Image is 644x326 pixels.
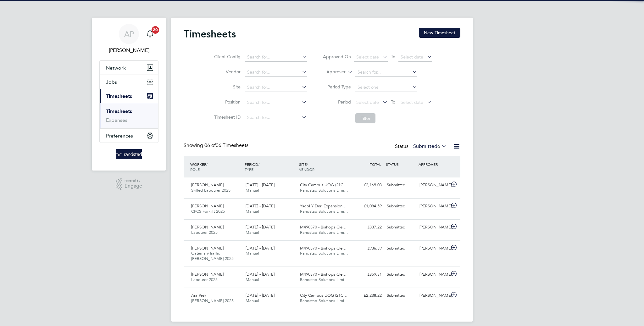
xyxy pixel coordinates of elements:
[370,162,381,167] span: TOTAL
[106,133,133,139] span: Preferences
[389,98,397,106] span: To
[246,182,275,188] span: [DATE] - [DATE]
[116,178,142,190] a: Powered byEngage
[417,243,450,254] div: [PERSON_NAME]
[384,201,417,211] div: Submitted
[246,277,259,282] span: Manual
[300,298,348,303] span: Randstad Solutions Limi…
[204,142,216,149] span: 06 of
[417,180,450,190] div: [PERSON_NAME]
[417,290,450,301] div: [PERSON_NAME]
[401,54,423,60] span: Select date
[245,53,307,62] input: Search for...
[297,159,352,175] div: SITE
[191,272,224,277] span: [PERSON_NAME]
[384,290,417,301] div: Submitted
[99,24,158,54] a: AP[PERSON_NAME]
[437,143,440,149] span: 6
[300,293,347,298] span: City Campus UOG (21C…
[355,68,417,77] input: Search for...
[384,269,417,280] div: Submitted
[246,293,275,298] span: [DATE] - [DATE]
[352,201,384,211] div: £1,084.59
[245,167,253,172] span: TYPE
[245,83,307,92] input: Search for...
[243,159,297,175] div: PERIOD
[184,142,250,149] div: Showing
[417,159,450,170] div: APPROVER
[191,188,230,193] span: Skilled Labourer 2025
[106,108,132,114] a: Timesheets
[191,224,224,230] span: [PERSON_NAME]
[100,61,158,75] button: Network
[300,250,348,256] span: Randstad Solutions Limi…
[106,79,117,85] span: Jobs
[92,18,166,171] nav: Main navigation
[352,243,384,254] div: £936.39
[384,180,417,190] div: Submitted
[300,182,347,188] span: City Campus UOG (21C…
[100,129,158,143] button: Preferences
[300,188,348,193] span: Randstad Solutions Limi…
[352,180,384,190] div: £2,169.03
[144,24,156,44] a: 20
[116,149,142,159] img: randstad-logo-retina.png
[300,277,348,282] span: Randstad Solutions Limi…
[356,99,379,105] span: Select date
[323,99,351,105] label: Period
[352,269,384,280] div: £859.31
[204,142,248,149] span: 06 Timesheets
[100,75,158,89] button: Jobs
[212,99,241,105] label: Position
[212,69,241,75] label: Vendor
[246,272,275,277] span: [DATE] - [DATE]
[258,162,259,167] span: /
[246,224,275,230] span: [DATE] - [DATE]
[191,203,224,209] span: [PERSON_NAME]
[413,143,447,149] label: Submitted
[245,98,307,107] input: Search for...
[100,103,158,128] div: Timesheets
[300,224,347,230] span: M490370 - Bishops Cle…
[246,298,259,303] span: Manual
[245,113,307,122] input: Search for...
[99,47,158,54] span: Ana Perozo
[191,230,218,235] span: Labourer 2025
[300,203,347,209] span: Ysgol Y Deri Expansion…
[356,54,379,60] span: Select date
[300,230,348,235] span: Randstad Solutions Limi…
[246,230,259,235] span: Manual
[300,209,348,214] span: Randstad Solutions Limi…
[417,201,450,211] div: [PERSON_NAME]
[212,84,241,90] label: Site
[106,117,127,123] a: Expenses
[106,65,126,71] span: Network
[100,89,158,103] button: Timesheets
[323,84,351,90] label: Period Type
[246,245,275,251] span: [DATE] - [DATE]
[401,99,423,105] span: Select date
[191,298,234,303] span: [PERSON_NAME] 2025
[189,159,243,175] div: WORKER
[395,142,448,151] div: Status
[191,182,224,188] span: [PERSON_NAME]
[307,162,308,167] span: /
[246,250,259,256] span: Manual
[300,272,347,277] span: M490370 - Bishops Cle…
[125,183,142,189] span: Engage
[384,243,417,254] div: Submitted
[299,167,314,172] span: VENDOR
[417,269,450,280] div: [PERSON_NAME]
[106,93,132,99] span: Timesheets
[99,149,158,159] a: Go to home page
[389,53,397,61] span: To
[245,68,307,77] input: Search for...
[323,54,351,59] label: Approved On
[355,113,375,123] button: Filter
[184,28,236,40] h2: Timesheets
[352,290,384,301] div: £2,238.22
[191,209,225,214] span: CPCS Forklift 2025
[125,178,142,183] span: Powered by
[212,54,241,59] label: Client Config
[191,277,218,282] span: Labourer 2025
